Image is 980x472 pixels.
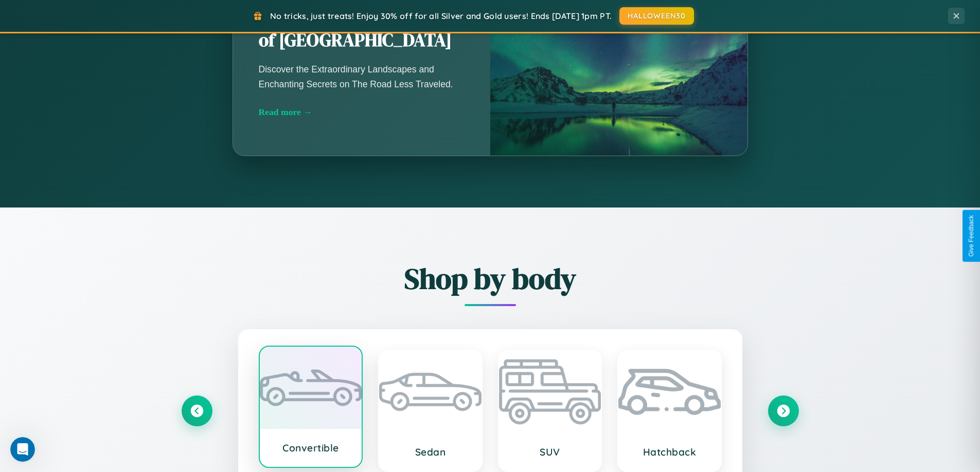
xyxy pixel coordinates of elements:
[509,446,591,458] h3: SUV
[270,442,352,454] h3: Convertible
[629,446,710,458] h3: Hatchback
[619,7,694,25] button: HALLOWEEN30
[270,11,612,21] span: No tricks, just treats! Enjoy 30% off for all Silver and Gold users! Ends [DATE] 1pm PT.
[968,215,975,257] div: Give Feedback
[259,5,465,52] h2: Unearthing the Mystique of [GEOGRAPHIC_DATA]
[259,107,465,118] div: Read more →
[389,446,471,458] h3: Sedan
[259,62,465,91] p: Discover the Extraordinary Landscapes and Enchanting Secrets on The Road Less Traveled.
[10,437,35,462] iframe: Intercom live chat
[182,259,799,298] h2: Shop by body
